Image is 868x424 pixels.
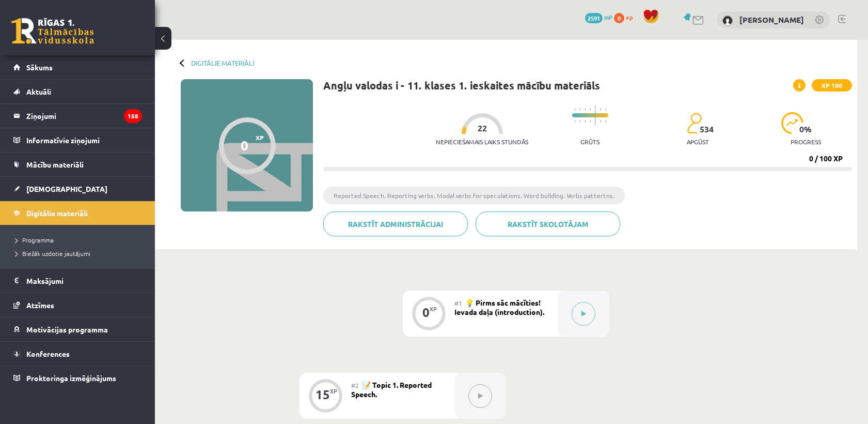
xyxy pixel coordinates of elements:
[604,13,612,21] span: mP
[436,138,528,145] p: Nepieciešamais laiks stundās
[430,306,437,312] div: XP
[600,120,601,123] img: icon-short-line-57e1e144782c952c97e751825c79c345078a6d821885a25fce030b3d8c18986b.svg
[580,138,599,145] p: Grūts
[13,104,142,128] a: Ziņojumi158
[791,138,821,145] p: progress
[13,317,142,341] a: Motivācijas programma
[241,138,248,153] div: 0
[585,13,603,23] span: 2591
[26,269,142,293] legend: Maksājumi
[600,108,601,111] img: icon-short-line-57e1e144782c952c97e751825c79c345078a6d821885a25fce030b3d8c18986b.svg
[351,380,432,399] span: 📝 Topic 1. Reported Speech.
[687,138,709,145] p: apgūst
[454,298,544,316] span: 💡 Pirms sāc mācīties! Ievada daļa (introduction).
[315,390,330,399] div: 15
[605,108,606,111] img: icon-short-line-57e1e144782c952c97e751825c79c345078a6d821885a25fce030b3d8c18986b.svg
[579,108,580,111] img: icon-short-line-57e1e144782c952c97e751825c79c345078a6d821885a25fce030b3d8c18986b.svg
[330,388,337,394] div: XP
[722,16,733,26] img: Zlata Pavļinova
[124,109,142,123] i: 158
[13,80,142,103] a: Aktuāli
[15,249,145,258] a: Biežāk uzdotie jautājumi
[256,134,264,141] span: XP
[614,13,624,23] span: 0
[15,249,90,258] span: Biežāk uzdotie jautājumi
[26,128,142,152] legend: Informatīvie ziņojumi
[323,79,600,92] h1: Angļu valodas i - 11. klases 1. ieskaites mācību materiāls
[26,373,116,383] span: Proktoringa izmēģinājums
[585,108,586,111] img: icon-short-line-57e1e144782c952c97e751825c79c345078a6d821885a25fce030b3d8c18986b.svg
[26,325,108,334] span: Motivācijas programma
[13,55,142,79] a: Sākums
[585,120,586,123] img: icon-short-line-57e1e144782c952c97e751825c79c345078a6d821885a25fce030b3d8c18986b.svg
[13,177,142,201] a: [DEMOGRAPHIC_DATA]
[13,153,142,176] a: Mācību materiāli
[351,381,359,389] span: #2
[13,366,142,390] a: Proktoringa izmēģinājums
[11,18,94,44] a: Rīgas 1. Tālmācības vidusskola
[579,120,580,123] img: icon-short-line-57e1e144782c952c97e751825c79c345078a6d821885a25fce030b3d8c18986b.svg
[812,79,852,92] span: XP 100
[26,300,54,310] span: Atzīmes
[13,269,142,293] a: Maksājumi
[26,160,84,169] span: Mācību materiāli
[595,105,596,126] img: icon-long-line-d9ea69661e0d244f92f715978eff75569469978d946b2353a9bb055b3ed8787d.svg
[454,299,462,307] span: #1
[26,87,51,96] span: Aktuāli
[26,208,88,218] span: Digitālie materiāli
[799,125,812,134] span: 0 %
[191,59,254,67] a: Digitālie materiāli
[422,308,430,317] div: 0
[739,14,804,25] a: [PERSON_NAME]
[323,187,625,204] li: Reported Speech. Reporting verbs. Modal verbs for speculations. Word building. Verbs pattertns.
[574,108,575,111] img: icon-short-line-57e1e144782c952c97e751825c79c345078a6d821885a25fce030b3d8c18986b.svg
[590,120,591,123] img: icon-short-line-57e1e144782c952c97e751825c79c345078a6d821885a25fce030b3d8c18986b.svg
[15,236,54,244] span: Programma
[476,211,620,236] a: Rakstīt skolotājam
[585,13,612,21] a: 2591 mP
[13,201,142,225] a: Digitālie materiāli
[626,13,633,21] span: xp
[478,124,487,133] span: 22
[13,128,142,152] a: Informatīvie ziņojumi
[15,235,145,245] a: Programma
[614,13,638,21] a: 0 xp
[13,342,142,366] a: Konferences
[13,293,142,317] a: Atzīmes
[605,120,606,123] img: icon-short-line-57e1e144782c952c97e751825c79c345078a6d821885a25fce030b3d8c18986b.svg
[323,211,468,236] a: Rakstīt administrācijai
[26,63,53,72] span: Sākums
[26,349,70,358] span: Konferences
[26,104,142,128] legend: Ziņojumi
[26,184,107,193] span: [DEMOGRAPHIC_DATA]
[781,112,803,134] img: icon-progress-161ccf0a02000e728c5f80fcf4c31c7af3da0e1684b2b1d7c360e028c24a22f1.svg
[574,120,575,123] img: icon-short-line-57e1e144782c952c97e751825c79c345078a6d821885a25fce030b3d8c18986b.svg
[590,108,591,111] img: icon-short-line-57e1e144782c952c97e751825c79c345078a6d821885a25fce030b3d8c18986b.svg
[687,112,702,134] img: students-c634bb4e5e11cddfef0936a35e636f08e4e9abd3cc4e673bd6f9a4125e45ecb1.svg
[700,125,714,134] span: 534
